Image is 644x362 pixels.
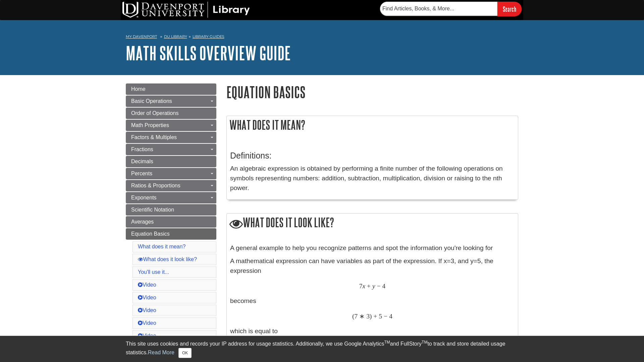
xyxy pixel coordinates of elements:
span: − [384,312,387,320]
span: ∗ [359,312,365,320]
h3: Definitions: [230,151,515,161]
form: Searches DU Library's articles, books, and more [380,2,522,16]
span: 7 [355,312,358,320]
a: Video [138,282,156,288]
a: Percents [126,168,216,179]
a: Fractions [126,144,216,155]
span: 7 [359,282,363,290]
sup: TM [422,340,427,345]
span: Percents [131,171,152,176]
h2: What does it look like? [227,214,518,233]
h1: Equation Basics [226,83,518,101]
span: Order of Operations [131,110,178,116]
sup: TM [384,340,390,345]
a: DU Library [164,34,187,39]
a: Decimals [126,156,216,167]
span: y [372,282,375,290]
a: Home [126,83,216,95]
a: Equation Basics [126,228,216,240]
span: Ratios & Proportions [131,183,180,188]
a: Averages [126,216,216,228]
p: A general example to help you recognize patterns and spot the information you're looking for [230,243,515,253]
a: Read More [148,350,174,355]
span: Decimals [131,159,153,164]
span: + [367,282,371,290]
input: Search [497,2,522,16]
span: Scientific Notation [131,207,174,213]
a: You'll use it... [138,269,169,275]
span: ) [370,312,372,320]
span: Math Properties [131,122,169,128]
a: Math Properties [126,120,216,131]
span: Fractions [131,146,153,152]
span: 4 [382,282,386,290]
p: An algebraic expression is obtained by performing a finite number of the following operations on ... [230,164,515,193]
a: Video [138,307,156,313]
a: Scientific Notation [126,204,216,216]
span: Equation Basics [131,231,170,237]
div: This site uses cookies and records your IP address for usage statistics. Additionally, we use Goo... [126,340,518,358]
a: Video [138,333,156,339]
span: + [374,312,377,320]
a: What does it look like? [138,256,197,262]
a: Library Guides [193,34,224,39]
span: ( [352,312,354,320]
a: Order of Operations [126,108,216,119]
a: Factors & Multiples [126,132,216,143]
span: Exponents [131,195,157,200]
a: My Davenport [126,34,157,40]
a: Video [138,320,156,326]
span: Home [131,86,146,92]
button: Close [178,348,192,358]
span: Basic Operations [131,98,172,104]
span: 5 [379,312,382,320]
span: Factors & Multiples [131,134,177,140]
input: Find Articles, Books, & More... [380,2,497,16]
span: 4 [389,312,392,320]
span: x [362,282,365,290]
a: Math Skills Overview Guide [126,43,291,63]
span: Averages [131,219,154,225]
nav: breadcrumb [126,32,518,43]
span: 3 [366,312,370,320]
h2: What does it mean? [227,116,518,134]
a: Basic Operations [126,96,216,107]
a: Ratios & Proportions [126,180,216,191]
img: DU Library [122,2,250,18]
span: − [377,282,381,290]
a: Exponents [126,192,216,203]
a: What does it mean? [138,244,185,249]
a: Video [138,295,156,300]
